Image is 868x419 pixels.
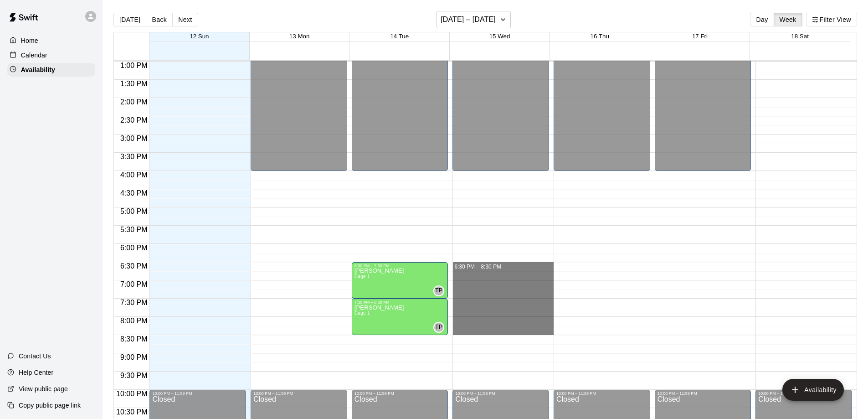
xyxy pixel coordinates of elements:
[758,391,849,396] div: 10:00 PM – 11:59 PM
[118,116,150,124] span: 2:30 PM
[454,264,501,270] span: 6:30 PM – 8:30 PM
[7,34,95,47] a: Home
[352,299,448,335] div: 7:30 PM – 8:30 PM: Available
[354,274,370,279] span: Cage 1
[692,33,708,40] button: 17 Fri
[146,13,173,26] button: Back
[433,322,444,333] div: Tim Payne
[437,11,511,28] button: [DATE] – [DATE]
[19,401,81,410] p: Copy public page link
[21,51,47,60] p: Calendar
[113,13,146,26] button: [DATE]
[750,13,774,26] button: Day
[782,379,844,401] button: add
[19,352,51,361] p: Contact Us
[118,299,150,306] span: 7:30 PM
[7,63,95,77] a: Availability
[253,391,344,396] div: 10:00 PM – 11:59 PM
[118,317,150,325] span: 8:00 PM
[21,65,55,74] p: Availability
[435,323,442,332] span: TP
[118,153,150,160] span: 3:30 PM
[791,33,809,40] button: 18 Sat
[354,264,446,268] div: 6:30 PM – 7:30 PM
[352,262,448,299] div: 6:30 PM – 7:30 PM: Available
[7,48,95,62] a: Calendar
[774,13,802,26] button: Week
[118,189,150,197] span: 4:30 PM
[114,390,149,398] span: 10:00 PM
[489,33,510,40] button: 15 Wed
[118,262,150,270] span: 6:30 PM
[118,353,150,361] span: 9:00 PM
[118,372,150,379] span: 9:30 PM
[118,171,150,179] span: 4:00 PM
[118,98,150,106] span: 2:00 PM
[190,33,209,40] button: 12 Sun
[433,285,444,296] div: Tim Payne
[118,244,150,252] span: 6:00 PM
[118,226,150,233] span: 5:30 PM
[21,36,38,45] p: Home
[118,207,150,215] span: 5:00 PM
[806,13,857,26] button: Filter View
[114,408,149,416] span: 10:30 PM
[289,33,309,40] button: 13 Mon
[441,13,496,26] h6: [DATE] – [DATE]
[118,80,150,88] span: 1:30 PM
[118,134,150,142] span: 3:00 PM
[172,13,198,26] button: Next
[118,335,150,343] span: 8:30 PM
[354,310,370,316] span: Cage 1
[118,62,150,69] span: 1:00 PM
[591,33,609,40] button: 16 Thu
[390,33,409,40] button: 14 Tue
[435,286,442,295] span: TP
[556,391,647,396] div: 10:00 PM – 11:59 PM
[19,368,53,377] p: Help Center
[19,384,68,393] p: View public page
[354,391,446,396] div: 10:00 PM – 11:59 PM
[118,280,150,288] span: 7:00 PM
[152,391,243,396] div: 10:00 PM – 11:59 PM
[354,300,446,305] div: 7:30 PM – 8:30 PM
[657,391,749,396] div: 10:00 PM – 11:59 PM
